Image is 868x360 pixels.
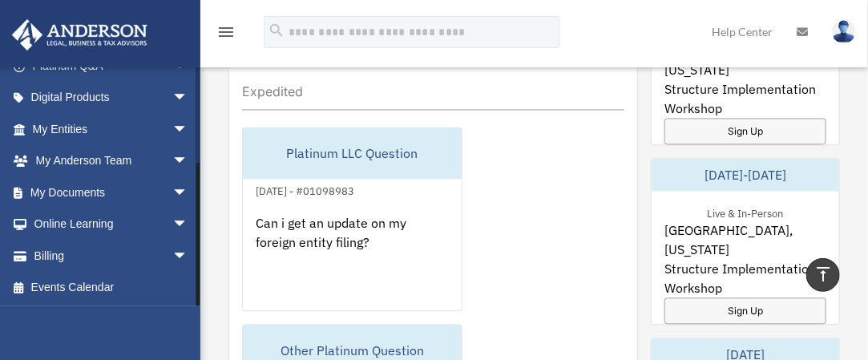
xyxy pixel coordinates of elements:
[172,240,204,273] span: arrow_drop_down
[11,208,212,241] a: Online Learningarrow_drop_down
[243,127,462,179] div: Platinum LLC Question
[242,83,303,99] div: Expedited
[268,22,285,39] i: search
[11,145,212,177] a: My Anderson Teamarrow_drop_down
[172,176,204,209] span: arrow_drop_down
[652,159,839,191] div: [DATE]-[DATE]
[832,20,856,43] img: User Pic
[172,145,204,178] span: arrow_drop_down
[172,113,204,146] span: arrow_drop_down
[172,82,204,115] span: arrow_drop_down
[664,220,826,259] span: [GEOGRAPHIC_DATA], [US_STATE]
[216,28,236,42] a: menu
[172,208,204,241] span: arrow_drop_down
[11,113,212,145] a: My Entitiesarrow_drop_down
[7,19,152,51] img: Anderson Advisors Platinum Portal
[664,118,826,144] a: Sign Up
[664,79,826,118] span: Structure Implementation Workshop
[664,259,826,297] span: Structure Implementation Workshop
[11,240,212,272] a: Billingarrow_drop_down
[243,200,462,326] div: Can i get an update on my foreign entity filing?
[664,297,826,324] a: Sign Up
[243,181,367,198] div: [DATE] - #01098983
[806,258,840,292] a: vertical_align_top
[11,272,212,304] a: Events Calendar
[11,176,212,208] a: My Documentsarrow_drop_down
[216,22,236,42] i: menu
[813,265,833,284] i: vertical_align_top
[242,127,462,311] a: Platinum LLC Question[DATE] - #01098983Can i get an update on my foreign entity filing?
[11,82,212,114] a: Digital Productsarrow_drop_down
[695,204,797,220] div: Live & In-Person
